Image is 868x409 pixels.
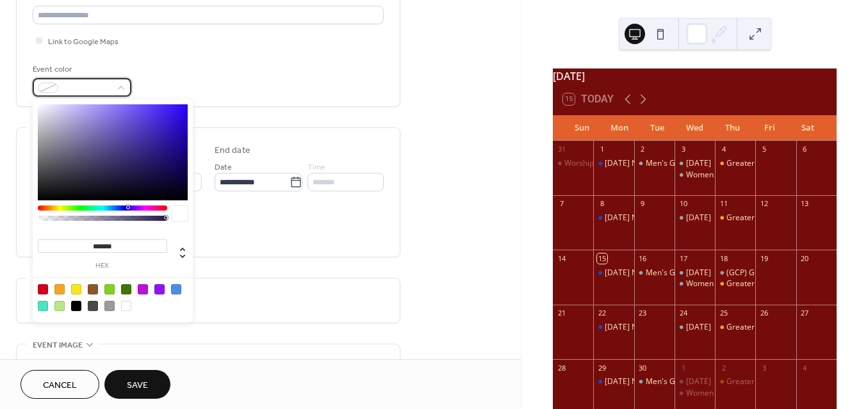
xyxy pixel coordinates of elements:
div: 4 [800,363,810,373]
div: Mon [601,115,639,141]
div: 2 [719,363,728,373]
div: 17 [678,253,688,263]
div: 3 [759,363,769,373]
div: #417505 [121,284,131,294]
div: 1 [597,145,607,154]
div: #8B572A [88,284,98,294]
div: Greater Bible Institute Discipleship & Leadership Training [715,213,755,223]
div: Worship: Invite Family and Friends to celebrate with Youth - Youth Encounter [553,158,593,169]
div: #50E3C2 [38,301,48,311]
div: Greater Bible Institute Discipleship & Leadership Training [715,376,755,387]
div: Women at the Well [675,170,715,180]
div: Men's Group [634,376,675,387]
div: Worship: Invite Family and Friends to celebrate with Youth - Youth Encounter [564,158,835,169]
div: Women at the Well [675,278,715,289]
div: [DATE] New Partnership Class [605,158,712,169]
div: Women at the Well [686,170,753,180]
div: #9013FE [154,284,165,294]
div: 22 [597,309,607,318]
div: Monday New Partnership Class [593,322,634,333]
div: Radio Day [675,268,715,278]
div: Sat [789,115,826,141]
div: 27 [800,309,810,318]
div: Monday New Partnership Class [593,376,634,387]
div: 16 [638,253,648,263]
div: Wed [676,115,714,141]
div: [DATE] New Partnership Class [605,376,712,387]
div: 30 [638,363,648,373]
div: (GCP) GREATER COLLEGE PREP [715,268,755,278]
span: Event image [33,339,83,352]
div: 4 [719,145,728,154]
div: 7 [557,199,566,209]
div: 20 [800,253,810,263]
div: Greater Bible Institute Discipleship & Leadership Training [715,322,755,333]
div: [DATE] New Partnership Class [605,213,712,223]
div: 9 [638,199,648,209]
div: Monday New Partnership Class [593,213,634,223]
div: Women at the Well [686,278,753,289]
span: Time [307,161,325,174]
div: Greater Bible Institute Discipleship & Leadership Training [715,278,755,289]
div: Tue [638,115,676,141]
div: #4A90E2 [171,284,181,294]
div: Greater Bible Institute Discipleship & Leadership Training [715,158,755,169]
div: 29 [597,363,607,373]
div: #BD10E0 [138,284,148,294]
div: [DATE] New Partnership Class [605,268,712,278]
div: 11 [719,199,728,209]
div: #F5A623 [54,284,65,294]
div: 13 [800,199,810,209]
div: Sun [563,115,601,141]
div: 2 [638,145,648,154]
label: hex [38,262,167,269]
div: Men's Group [634,158,675,169]
div: 26 [759,309,769,318]
div: 1 [678,363,688,373]
div: Women at the Well [686,388,753,399]
div: 24 [678,309,688,318]
div: Monday New Partnership Class [593,158,634,169]
div: 5 [759,145,769,154]
div: [DATE] [553,68,837,84]
div: 25 [719,309,728,318]
div: 23 [638,309,648,318]
div: 10 [678,199,688,209]
div: Thu [714,115,751,141]
span: Link to Google Maps [48,35,119,49]
span: Date [215,161,232,174]
button: Save [104,370,170,399]
div: [DATE] New Partnership Class [605,322,712,333]
div: 12 [759,199,769,209]
div: 28 [557,363,566,373]
div: 6 [800,145,810,154]
div: 21 [557,309,566,318]
div: (GCP) GREATER COLLEGE PREP [726,268,837,278]
div: #B8E986 [54,301,65,311]
div: 15 [597,253,607,263]
div: 8 [597,199,607,209]
div: #7ED321 [104,284,115,294]
div: Men's Group [646,376,692,387]
div: #9B9B9B [104,301,115,311]
div: End date [215,144,250,157]
div: [DATE] [686,376,711,387]
div: Men's Group [646,268,692,278]
div: 18 [719,253,728,263]
div: [DATE] [686,322,711,333]
div: Event color [33,63,129,76]
div: #4A4A4A [88,301,98,311]
div: 3 [678,145,688,154]
div: #000000 [71,301,81,311]
div: Monday New Partnership Class [593,268,634,278]
div: [DATE] [686,158,711,169]
div: Radio Day [675,322,715,333]
div: Radio Day [675,213,715,223]
div: Radio Day [675,376,715,387]
div: 31 [557,145,566,154]
div: 19 [759,253,769,263]
div: Women at the Well [675,388,715,399]
button: Cancel [20,370,99,399]
div: [DATE] [686,268,711,278]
